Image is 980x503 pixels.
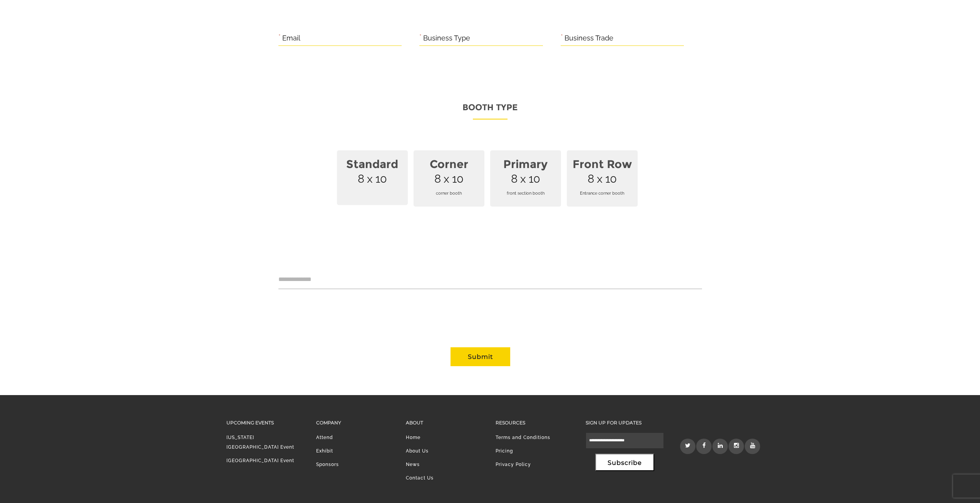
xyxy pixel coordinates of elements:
[226,458,294,463] a: [GEOGRAPHIC_DATA] Event
[406,448,429,454] a: About Us
[496,448,513,454] a: Pricing
[595,454,654,471] button: Subscribe
[571,183,633,204] span: Entrance corner booth
[113,237,140,248] em: Submit
[495,153,556,175] strong: Primary
[406,462,420,467] a: News
[406,435,420,440] a: Home
[496,418,574,427] h3: Resources
[10,71,141,88] input: Enter your last name
[423,32,470,44] label: Business Type
[337,150,408,205] span: 8 x 10
[10,94,141,111] input: Enter your email address
[414,150,484,207] span: 8 x 10
[278,100,702,119] p: Booth Type
[418,183,480,204] span: corner booth
[316,435,333,440] a: Attend
[586,418,664,427] h3: Sign up for updates
[406,418,484,427] h3: About
[316,448,333,454] a: Exhibit
[496,462,531,467] a: Privacy Policy
[10,117,141,231] textarea: Type your message and click 'Submit'
[418,153,480,175] strong: Corner
[40,43,129,53] div: Leave a message
[406,475,434,481] a: Contact Us
[342,153,403,175] strong: Standard
[282,32,300,44] label: Email
[565,32,613,44] label: Business Trade
[495,183,556,204] span: front section booth
[226,435,294,450] a: [US_STATE][GEOGRAPHIC_DATA] Event
[316,418,394,427] h3: Company
[126,4,145,22] div: Minimize live chat window
[571,153,633,175] strong: Front Row
[490,150,561,207] span: 8 x 10
[567,150,638,207] span: 8 x 10
[316,462,339,467] a: Sponsors
[451,347,510,366] button: Submit
[496,435,550,440] a: Terms and Conditions
[226,418,305,427] h3: Upcoming Events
